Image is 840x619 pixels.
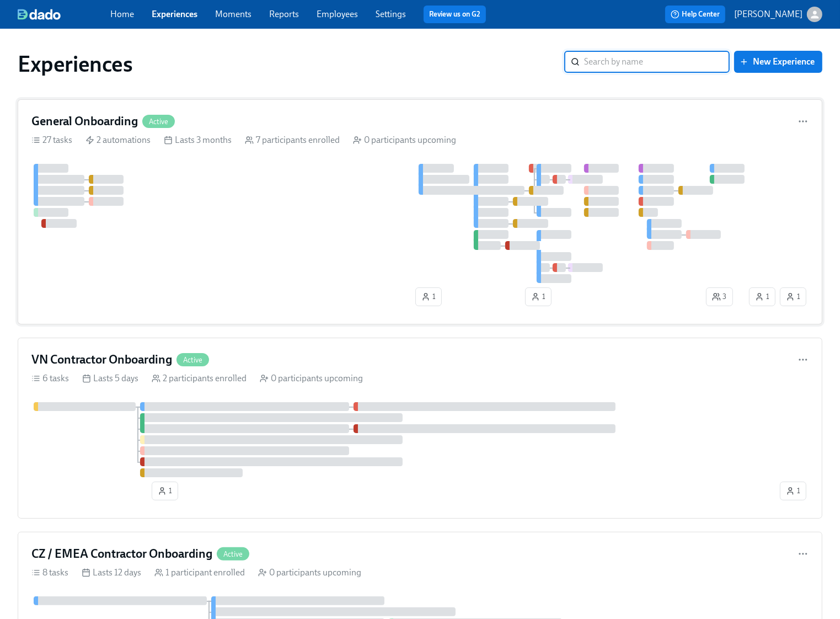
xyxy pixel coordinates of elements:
[260,372,363,385] div: 0 participants upcoming
[734,51,822,73] button: New Experience
[82,372,138,385] div: Lasts 5 days
[18,338,822,519] a: VN Contractor OnboardingActive6 tasks Lasts 5 days 2 participants enrolled 0 participants upcomin...
[429,9,480,20] a: Review us on G2
[85,134,151,146] div: 2 automations
[317,9,358,19] a: Employees
[152,9,197,19] a: Experiences
[786,485,800,497] span: 1
[525,287,552,306] button: 1
[18,9,61,20] img: dado
[158,485,172,497] span: 1
[18,9,110,20] a: dado
[780,287,806,306] button: 1
[164,134,232,146] div: Lasts 3 months
[215,9,252,19] a: Moments
[353,134,456,146] div: 0 participants upcoming
[154,567,245,579] div: 1 participant enrolled
[18,51,133,77] h1: Experiences
[269,9,299,19] a: Reports
[742,56,815,67] span: New Experience
[217,550,249,558] span: Active
[82,567,141,579] div: Lasts 12 days
[31,567,68,579] div: 8 tasks
[734,7,822,22] button: [PERSON_NAME]
[110,9,134,19] a: Home
[31,113,138,130] h4: General Onboarding
[245,134,340,146] div: 7 participants enrolled
[755,291,769,302] span: 1
[671,9,720,20] span: Help Center
[424,6,486,23] button: Review us on G2
[152,372,247,385] div: 2 participants enrolled
[176,356,209,364] span: Active
[415,287,442,306] button: 1
[421,291,436,302] span: 1
[749,287,775,306] button: 1
[665,6,725,23] button: Help Center
[18,99,822,324] a: General OnboardingActive27 tasks 2 automations Lasts 3 months 7 participants enrolled 0 participa...
[376,9,406,19] a: Settings
[712,291,727,302] span: 3
[142,118,175,126] span: Active
[531,291,545,302] span: 1
[786,291,800,302] span: 1
[31,351,172,368] h4: VN Contractor Onboarding
[780,482,806,500] button: 1
[31,372,69,385] div: 6 tasks
[734,8,802,20] p: [PERSON_NAME]
[584,51,730,73] input: Search by name
[258,567,361,579] div: 0 participants upcoming
[706,287,733,306] button: 3
[31,134,72,146] div: 27 tasks
[31,546,212,562] h4: CZ / EMEA Contractor Onboarding
[152,482,178,500] button: 1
